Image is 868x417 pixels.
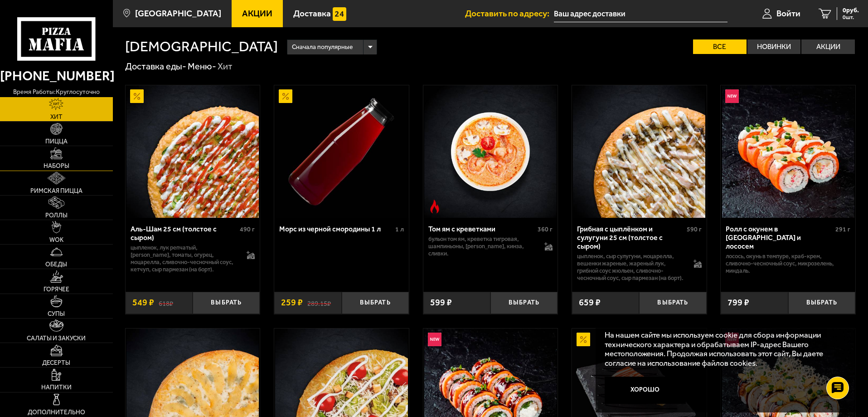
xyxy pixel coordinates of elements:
span: 590 г [687,226,702,233]
span: Напитки [41,384,72,391]
s: 289.15 ₽ [307,298,331,307]
img: Акционный [577,333,590,346]
img: Морс из черной смородины 1 л [275,85,407,218]
span: 0 руб. [843,7,859,14]
img: Акционный [279,89,292,103]
span: Салаты и закуски [27,335,86,342]
img: Новинка [428,333,441,346]
img: Новинка [725,89,739,103]
span: 1 л [395,226,404,233]
img: Острое блюдо [428,200,441,213]
span: Доставка [293,9,331,18]
span: Горячее [44,286,69,293]
span: Пицца [45,138,68,145]
span: Десерты [42,360,70,366]
span: 599 ₽ [430,298,452,307]
img: Том ям с креветками [424,85,557,218]
span: [GEOGRAPHIC_DATA] [135,9,221,18]
img: Аль-Шам 25 см (толстое с сыром) [126,85,259,218]
s: 618 ₽ [159,298,173,307]
span: Супы [48,311,65,317]
h1: [DEMOGRAPHIC_DATA] [125,39,278,54]
span: 360 г [538,226,553,233]
button: Выбрать [639,292,706,314]
div: Хит [218,61,233,73]
span: 659 ₽ [579,298,601,307]
span: Войти [776,9,800,18]
span: Обеды [45,261,67,268]
div: Ролл с окунем в [GEOGRAPHIC_DATA] и лососем [726,225,833,250]
span: Хит [50,114,63,120]
span: Наборы [44,163,69,169]
p: цыпленок, лук репчатый, [PERSON_NAME], томаты, огурец, моцарелла, сливочно-чесночный соус, кетчуп... [131,244,238,273]
span: Доставить по адресу: [465,9,554,18]
label: Акции [801,39,855,54]
a: АкционныйАль-Шам 25 см (толстое с сыром) [126,85,260,218]
span: Дополнительно [28,409,85,416]
span: 490 г [240,226,255,233]
p: цыпленок, сыр сулугуни, моцарелла, вешенки жареные, жареный лук, грибной соус Жюльен, сливочно-че... [577,253,684,282]
a: Острое блюдоТом ям с креветками [423,85,558,218]
p: лосось, окунь в темпуре, краб-крем, сливочно-чесночный соус, микрозелень, миндаль. [726,253,850,275]
button: Выбрать [788,292,855,314]
button: Выбрать [342,292,409,314]
label: Новинки [747,39,801,54]
span: 0 шт. [843,15,859,20]
label: Все [693,39,747,54]
a: Доставка еды- [125,61,186,72]
span: 291 г [835,226,850,233]
span: Сначала популярные [292,39,353,56]
input: Ваш адрес доставки [554,5,727,22]
div: Аль-Шам 25 см (толстое с сыром) [131,225,238,242]
span: Акции [242,9,272,18]
img: Акционный [130,89,144,103]
span: 549 ₽ [132,298,154,307]
div: Том ям с креветками [428,225,536,233]
button: Хорошо [605,377,686,404]
div: Грибная с цыплёнком и сулугуни 25 см (толстое с сыром) [577,225,684,250]
span: Роллы [45,212,68,219]
a: АкционныйМорс из черной смородины 1 л [274,85,409,218]
span: WOK [49,237,63,243]
span: 259 ₽ [281,298,303,307]
img: Грибная с цыплёнком и сулугуни 25 см (толстое с сыром) [573,85,705,218]
button: Выбрать [490,292,558,314]
a: НовинкаРолл с окунем в темпуре и лососем [721,85,855,218]
a: Грибная с цыплёнком и сулугуни 25 см (толстое с сыром) [572,85,707,218]
span: Римская пицца [30,188,82,194]
p: бульон том ям, креветка тигровая, шампиньоны, [PERSON_NAME], кинза, сливки. [428,235,536,257]
button: Выбрать [193,292,260,314]
img: 15daf4d41897b9f0e9f617042186c801.svg [333,7,346,21]
a: Меню- [188,61,216,72]
img: Ролл с окунем в темпуре и лососем [722,85,854,218]
div: Морс из черной смородины 1 л [279,225,393,233]
p: На нашем сайте мы используем cookie для сбора информации технического характера и обрабатываем IP... [605,330,842,368]
span: 799 ₽ [727,298,749,307]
